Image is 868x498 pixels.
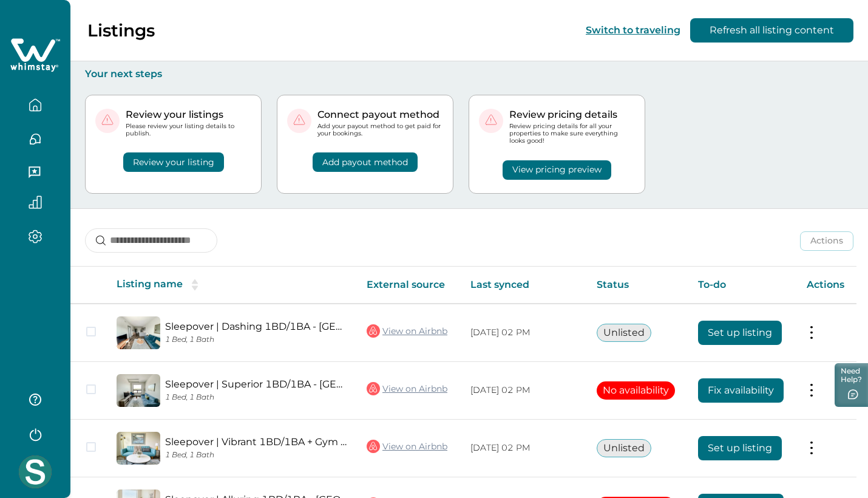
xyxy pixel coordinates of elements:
[165,451,347,460] p: 1 Bed, 1 Bath
[85,68,853,80] p: Your next steps
[165,378,347,390] a: Sleepover | Superior 1BD/1BA - [GEOGRAPHIC_DATA]
[165,335,347,344] p: 1 Bed, 1 Bath
[126,109,251,121] p: Review your listings
[461,267,587,304] th: Last synced
[313,152,418,172] button: Add payout method
[698,436,782,460] button: Set up listing
[797,267,856,304] th: Actions
[586,24,680,36] button: Switch to traveling
[688,267,798,304] th: To-do
[470,327,577,339] p: [DATE] 02 PM
[597,439,651,457] button: Unlisted
[357,267,461,304] th: External source
[587,267,688,304] th: Status
[183,279,207,291] button: sorting
[800,231,853,251] button: Actions
[126,123,251,137] p: Please review your listing details to publish.
[698,321,782,345] button: Set up listing
[470,384,577,397] p: [DATE] 02 PM
[367,381,447,397] a: View on Airbnb
[87,20,155,41] p: Listings
[123,152,224,172] button: Review your listing
[19,455,52,488] img: Whimstay Host
[367,438,447,454] a: View on Airbnb
[509,109,635,121] p: Review pricing details
[117,374,160,407] img: propertyImage_Sleepover | Superior 1BD/1BA - Des Moines
[503,160,611,180] button: View pricing preview
[165,393,347,402] p: 1 Bed, 1 Bath
[317,123,443,137] p: Add your payout method to get paid for your bookings.
[597,381,675,400] button: No availability
[367,323,447,339] a: View on Airbnb
[117,316,160,349] img: propertyImage_Sleepover | Dashing 1BD/1BA - Des Moines
[117,432,160,465] img: propertyImage_Sleepover | Vibrant 1BD/1BA + Gym - Cincinnati
[597,324,651,342] button: Unlisted
[107,267,357,304] th: Listing name
[317,109,443,121] p: Connect payout method
[509,123,635,145] p: Review pricing details for all your properties to make sure everything looks good!
[470,442,577,454] p: [DATE] 02 PM
[690,18,853,43] button: Refresh all listing content
[698,378,784,403] button: Fix availability
[165,321,347,332] a: Sleepover | Dashing 1BD/1BA - [GEOGRAPHIC_DATA]
[165,436,347,448] a: Sleepover | Vibrant 1BD/1BA + Gym - [GEOGRAPHIC_DATA]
